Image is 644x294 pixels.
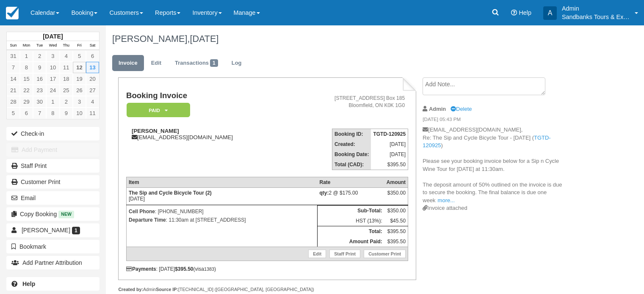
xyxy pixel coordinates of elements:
[293,95,405,109] address: [STREET_ADDRESS] Box 185 Bloomfield, ON K0K 1G0
[511,10,517,16] i: Help
[73,73,86,85] a: 19
[332,149,371,159] th: Booking Date:
[126,91,290,100] h1: Booking Invoice
[225,55,248,71] a: Log
[169,55,224,71] a: Transactions1
[6,127,100,140] button: Check-in
[20,107,33,119] a: 6
[112,34,583,44] h1: [PERSON_NAME],
[46,41,59,50] th: Wed
[543,6,557,20] div: A
[20,62,33,73] a: 8
[126,177,317,188] th: Item
[73,85,86,96] a: 26
[423,116,565,125] em: [DATE] 05:43 PM
[7,62,20,73] a: 7
[190,33,218,44] span: [DATE]
[43,33,63,40] strong: [DATE]
[86,85,99,96] a: 27
[20,73,33,85] a: 15
[60,96,73,107] a: 2
[86,73,99,85] a: 20
[22,280,35,287] b: Help
[118,286,416,293] div: Admin [TECHNICAL_ID] ([GEOGRAPHIC_DATA], [GEOGRAPHIC_DATA])
[373,131,406,137] strong: TGTD-120925
[86,50,99,62] a: 6
[423,126,565,204] p: [EMAIL_ADDRESS][DOMAIN_NAME], Re: The Sip and Cycle Bicycle Tour - [DATE] ( ) Please see your boo...
[371,159,408,170] td: $395.50
[73,107,86,119] a: 10
[371,139,408,149] td: [DATE]
[112,55,144,71] a: Invoice
[6,191,100,205] button: Email
[384,216,408,226] td: $45.50
[562,13,630,21] p: Sandbanks Tours & Experiences
[126,188,317,205] td: [DATE]
[60,73,73,85] a: 18
[6,143,100,157] button: Add Payment
[46,85,59,96] a: 24
[320,190,329,196] strong: qty
[145,55,168,71] a: Edit
[126,266,408,272] div: : [DATE] (visa )
[20,96,33,107] a: 29
[371,149,408,159] td: [DATE]
[6,159,100,173] a: Staff Print
[132,128,179,134] strong: [PERSON_NAME]
[562,4,630,13] p: Admin
[33,41,46,50] th: Tue
[423,204,565,212] div: Invoice attached
[6,223,100,237] a: [PERSON_NAME] 1
[60,62,73,73] a: 11
[58,211,74,218] span: New
[364,250,406,258] a: Customer Print
[86,107,99,119] a: 11
[387,190,406,203] div: $350.00
[33,73,46,85] a: 16
[7,50,20,62] a: 31
[60,107,73,119] a: 9
[175,266,193,272] strong: $395.50
[318,226,384,237] th: Total:
[451,106,472,112] a: Delete
[210,59,218,67] span: 1
[6,175,100,189] a: Customer Print
[7,107,20,119] a: 5
[73,62,86,73] a: 12
[86,41,99,50] th: Sat
[318,206,384,216] th: Sub-Total:
[127,103,190,118] em: Paid
[129,209,155,214] strong: Cell Phone
[332,129,371,140] th: Booking ID:
[318,177,384,188] th: Rate
[438,197,455,203] a: more...
[6,277,100,291] a: Help
[7,96,20,107] a: 28
[6,240,100,253] button: Bookmark
[318,188,384,205] td: 2 @ $175.00
[384,177,408,188] th: Amount
[118,287,143,292] strong: Created by:
[384,206,408,216] td: $350.00
[126,128,290,140] div: [EMAIL_ADDRESS][DOMAIN_NAME]
[6,256,100,269] button: Add Partner Attribution
[129,216,315,224] p: : 11:30am at [STREET_ADDRESS]
[7,85,20,96] a: 21
[86,62,99,73] a: 13
[6,207,100,221] button: Copy Booking New
[519,9,531,16] span: Help
[86,96,99,107] a: 4
[126,102,187,118] a: Paid
[73,41,86,50] th: Fri
[384,226,408,237] td: $395.50
[72,227,80,234] span: 1
[7,41,20,50] th: Sun
[126,266,156,272] strong: Payments
[60,50,73,62] a: 4
[73,96,86,107] a: 3
[33,96,46,107] a: 30
[20,85,33,96] a: 22
[46,107,59,119] a: 8
[384,236,408,247] td: $395.50
[329,250,360,258] a: Staff Print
